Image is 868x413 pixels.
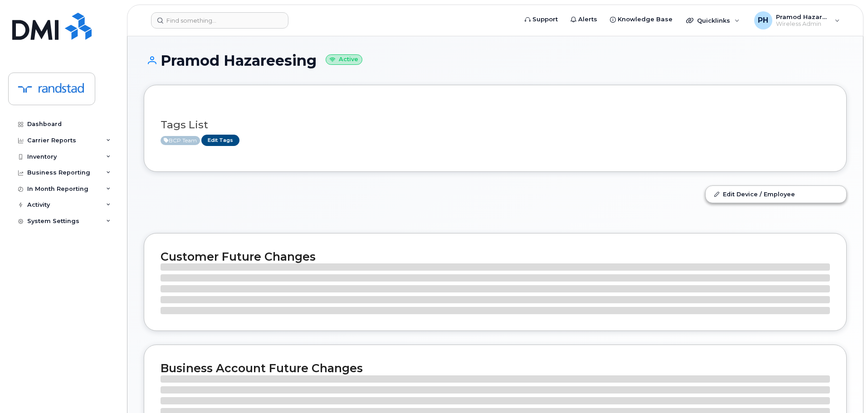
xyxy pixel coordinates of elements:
span: Active [161,136,200,145]
small: Active [326,54,362,65]
h2: Business Account Future Changes [161,361,830,375]
h1: Pramod Hazareesing [144,53,847,68]
a: Edit Device / Employee [706,186,846,202]
h2: Customer Future Changes [161,250,830,263]
h3: Tags List [161,119,830,131]
a: Edit Tags [201,135,239,146]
